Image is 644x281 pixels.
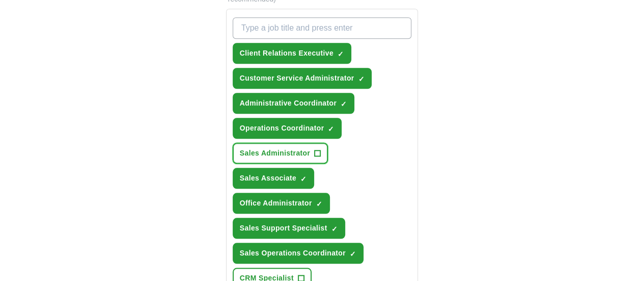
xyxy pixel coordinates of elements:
span: ✓ [358,75,364,83]
span: Administrative Coordinator [240,98,337,109]
span: Operations Coordinator [240,123,324,134]
span: Customer Service Administrator [240,73,354,84]
span: Client Relations Executive [240,48,333,59]
button: Sales Administrator [233,143,328,164]
span: ✓ [331,225,338,233]
span: Sales Administrator [240,148,310,159]
button: Sales Operations Coordinator✓ [233,243,363,264]
span: Sales Associate [240,173,296,184]
button: Customer Service Administrator✓ [233,68,372,89]
span: ✓ [300,175,306,183]
span: Office Administrator [240,198,312,209]
button: Office Administrator✓ [233,193,330,214]
span: ✓ [350,250,356,258]
span: ✓ [341,100,347,108]
span: ✓ [316,200,322,208]
span: ✓ [328,125,334,133]
button: Client Relations Executive✓ [233,43,351,64]
span: Sales Support Specialist [240,223,327,234]
button: Operations Coordinator✓ [233,118,342,139]
span: ✓ [338,50,344,58]
button: Sales Support Specialist✓ [233,218,345,239]
button: Administrative Coordinator✓ [233,93,354,114]
button: Sales Associate✓ [233,168,314,189]
input: Type a job title and press enter [233,17,412,39]
span: Sales Operations Coordinator [240,248,346,259]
